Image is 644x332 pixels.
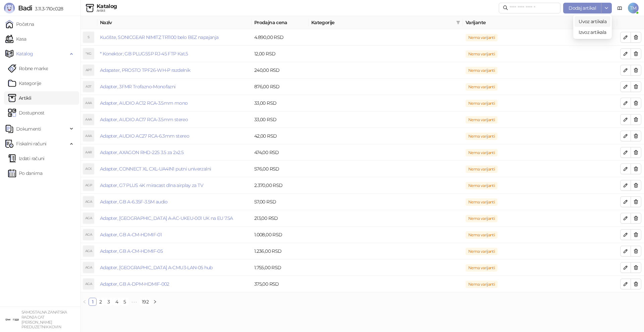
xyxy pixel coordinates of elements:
[8,152,45,165] a: Izdati računi
[100,166,211,172] a: Adapter, CONNECT XL CXL-UA4IN1 putni univerzalni
[100,133,189,139] a: Adapter, AUDIO AC27 RCA-6.3mm stereo
[563,3,601,13] button: Dodaj artikal
[97,29,252,46] td: Kućište, SONICGEAR NIMITZ TR1100 belo BEZ napajanja
[97,16,252,29] th: Naziv
[97,95,252,111] td: Adapter, AUDIO AC12 RCA-3.5mm mono
[5,17,34,31] a: Početna
[105,298,113,306] li: 3
[97,177,252,194] td: Adapter, G7 PLUS 4K miracast dlna airplay za TV
[86,4,94,12] img: Artikli
[83,114,94,125] div: AAA
[97,144,252,161] td: Adapter, AXAGON RHD-225 3.5 za 2x2.5
[466,133,497,140] span: Nema varijanti
[569,5,596,11] span: Dodaj artikal
[80,298,89,306] li: Prethodna strana
[83,32,94,43] div: S
[100,149,183,155] a: Adapter, AXAGON RHD-225 3.5 za 2x2.5
[32,6,63,12] span: 3.11.3-710c028
[83,229,94,240] div: AGA
[614,3,625,13] a: Dokumentacija
[252,177,309,194] td: 2.370,00 RSD
[97,259,252,276] td: Adapter, GB A-CMU3-LAN-05 hub
[100,232,162,238] a: Adapter, GB A-CM-HDMIF-01
[129,298,140,306] li: Sledećih 5 Strana
[8,62,48,75] a: Robne marke
[466,149,497,156] span: Nema varijanti
[140,298,151,305] a: 192
[252,194,309,210] td: 57,00 RSD
[252,62,309,79] td: 240,00 RSD
[466,116,497,124] span: Nema varijanti
[83,81,94,92] div: A3T
[80,298,89,306] button: left
[83,98,94,108] div: AAA
[100,67,190,73] a: Adapater, PROSTO TPF26-WH-P razdelnik
[100,100,187,106] a: Adapter, AUDIO AC12 RCA-3.5mm mono
[252,243,309,259] td: 1.236,00 RSD
[97,111,252,128] td: Adapter, AUDIO AC17 RCA-3.5mm stereo
[8,91,32,105] a: ArtikliArtikli
[83,246,94,256] div: AGA
[113,298,120,305] a: 4
[8,167,42,180] a: Po danima
[100,215,233,221] a: Adapter, [GEOGRAPHIC_DATA] A-AC-UKEU-001 UK na EU 7.5A
[252,227,309,243] td: 1.008,00 RSD
[105,298,112,305] a: 3
[455,17,462,28] span: filter
[140,298,151,306] li: 192
[466,281,497,288] span: Nema varijanti
[97,62,252,79] td: Adapater, PROSTO TPF26-WH-P razdelnik
[97,128,252,144] td: Adapter, AUDIO AC27 RCA-6.3mm stereo
[121,298,128,305] a: 5
[18,4,32,12] span: Badi
[252,16,309,29] th: Prodajna cena
[311,19,453,26] span: Kategorije
[83,180,94,191] div: AGP
[466,165,497,173] span: Nema varijanti
[466,264,497,272] span: Nema varijanti
[252,259,309,276] td: 1.755,00 RSD
[8,77,41,90] a: Kategorije
[100,248,163,254] a: Adapter, GB A-CM-HDMIF-05
[466,231,497,239] span: Nema varijanti
[83,279,94,289] div: AGA
[97,227,252,243] td: Adapter, GB A-CM-HDMIF-01
[252,144,309,161] td: 474,00 RSD
[100,116,188,123] a: Adapter, AUDIO AC17 RCA-3.5mm stereo
[5,32,26,46] a: Kasa
[628,3,639,13] span: TM
[97,9,117,12] div: Artikli
[16,47,33,60] span: Katalog
[97,276,252,292] td: Adapter, GB A-DPM-HDMIF-002
[100,84,176,90] a: Adapter, 3FMR Trofazno-Monofazni
[252,95,309,111] td: 33,00 RSD
[83,213,94,224] div: AGA
[466,34,497,41] span: Nema varijanti
[21,310,67,329] small: SAMOSTALNA ZANATSKA RADNJA CAT [PERSON_NAME] PREDUZETNIK KOVIN
[97,4,117,9] div: Katalog
[463,16,617,29] th: Varijante
[83,65,94,76] div: APT
[466,67,497,74] span: Nema varijanti
[151,298,159,306] button: right
[579,29,606,36] span: Izvoz artikala
[97,298,104,305] a: 2
[83,262,94,273] div: AGA
[97,161,252,177] td: Adapter, CONNECT XL CXL-UA4IN1 putni univerzalni
[4,3,15,13] img: Logo
[83,131,94,141] div: AAA
[100,281,169,287] a: Adapter, GB A-DPM-HDMIF-002
[89,298,96,305] a: 1
[579,18,606,25] span: Uvoz artikala
[252,210,309,227] td: 213,00 RSD
[89,298,97,306] li: 1
[466,215,497,222] span: Nema varijanti
[252,46,309,62] td: 12,00 RSD
[97,194,252,210] td: Adapter, GB A-6.35F-3.5M audio
[113,298,121,306] li: 4
[121,298,129,306] li: 5
[252,79,309,95] td: 876,00 RSD
[252,161,309,177] td: 576,00 RSD
[97,243,252,259] td: Adapter, GB A-CM-HDMIF-05
[97,79,252,95] td: Adapter, 3FMR Trofazno-Monofazni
